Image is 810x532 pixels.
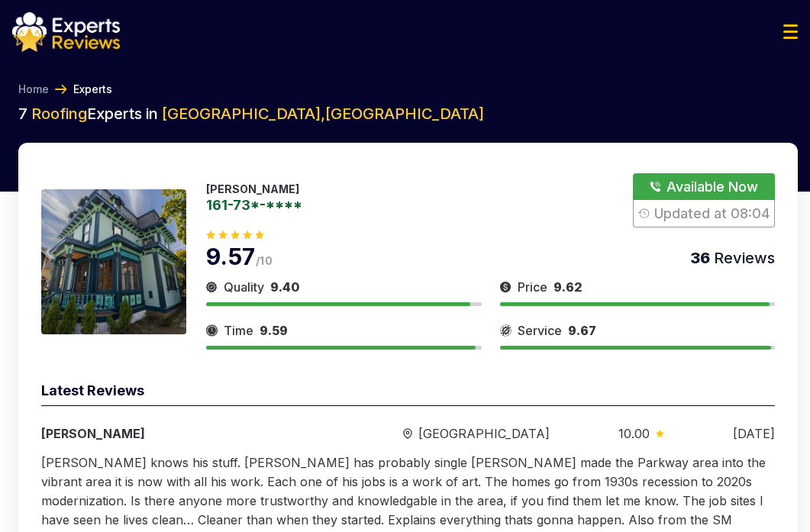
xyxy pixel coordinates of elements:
span: [GEOGRAPHIC_DATA] [418,424,550,443]
p: [PERSON_NAME] [206,182,302,195]
nav: Breadcrumb [12,82,798,97]
a: Home [18,82,49,97]
span: 9.57 [206,243,256,270]
span: [GEOGRAPHIC_DATA] , [GEOGRAPHIC_DATA] [162,105,484,123]
span: Roofing [31,105,87,123]
img: slider icon [500,321,511,340]
a: Experts [73,82,112,97]
span: Quality [224,278,264,296]
img: slider icon [403,428,412,440]
span: 9.40 [270,279,299,295]
span: /10 [256,254,273,267]
div: [PERSON_NAME] [41,424,334,443]
img: 175933056172119.jpeg [41,189,186,334]
h2: 7 Experts in [18,103,798,124]
span: Time [224,321,253,340]
div: Latest Reviews [41,380,775,406]
img: logo [12,12,120,52]
img: slider icon [500,278,511,296]
img: slider icon [206,278,218,296]
span: 9.59 [260,323,288,338]
img: slider icon [206,321,218,340]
